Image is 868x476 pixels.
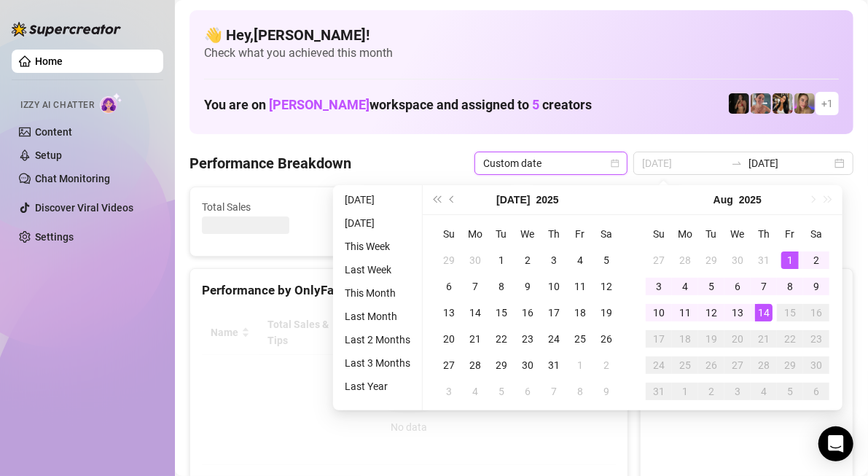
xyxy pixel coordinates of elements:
[35,55,63,67] a: Home
[646,221,672,247] th: Su
[724,273,751,300] td: 2025-08-06
[808,304,825,321] div: 16
[541,273,567,300] td: 2025-07-10
[545,330,563,348] div: 24
[781,383,799,400] div: 5
[724,352,751,378] td: 2025-08-27
[777,352,803,378] td: 2025-08-29
[803,326,829,352] td: 2025-08-23
[202,199,335,215] span: Total Sales
[751,221,777,247] th: Th
[204,97,592,113] h1: You are on workspace and assigned to creators
[777,247,803,273] td: 2025-08-01
[440,383,458,400] div: 3
[462,221,488,247] th: Mo
[703,251,720,269] div: 29
[739,185,762,214] button: Choose a year
[519,251,536,269] div: 2
[724,378,751,405] td: 2025-09-03
[698,221,724,247] th: Tu
[515,352,541,378] td: 2025-07-30
[593,247,619,273] td: 2025-07-05
[676,330,694,348] div: 18
[803,221,829,247] th: Sa
[567,326,593,352] td: 2025-07-25
[519,330,536,348] div: 23
[100,93,122,114] img: AI Chatter
[436,273,462,300] td: 2025-07-06
[571,304,589,321] div: 18
[567,247,593,273] td: 2025-07-04
[519,383,536,400] div: 6
[493,251,510,269] div: 1
[698,378,724,405] td: 2025-09-02
[808,251,825,269] div: 2
[808,278,825,295] div: 9
[646,378,672,405] td: 2025-08-31
[519,278,536,295] div: 9
[803,378,829,405] td: 2025-09-06
[571,383,589,400] div: 8
[818,426,853,461] div: Open Intercom Messenger
[429,185,445,214] button: Last year (Control + left)
[703,356,720,374] div: 26
[650,251,668,269] div: 27
[646,247,672,273] td: 2025-07-27
[777,326,803,352] td: 2025-08-22
[545,278,563,295] div: 10
[436,352,462,378] td: 2025-07-27
[571,356,589,374] div: 1
[440,356,458,374] div: 27
[339,261,416,278] li: Last Week
[729,356,746,374] div: 27
[339,331,416,348] li: Last 2 Months
[598,356,615,374] div: 2
[462,326,488,352] td: 2025-07-21
[339,378,416,395] li: Last Year
[445,185,461,214] button: Previous month (PageUp)
[698,300,724,326] td: 2025-08-12
[339,238,416,255] li: This Week
[646,326,672,352] td: 2025-08-17
[781,278,799,295] div: 8
[440,330,458,348] div: 20
[751,352,777,378] td: 2025-08-28
[488,273,515,300] td: 2025-07-08
[672,300,698,326] td: 2025-08-11
[598,251,615,269] div: 5
[488,378,515,405] td: 2025-08-05
[698,352,724,378] td: 2025-08-26
[781,304,799,321] div: 15
[672,221,698,247] th: Mo
[440,278,458,295] div: 6
[713,185,733,214] button: Choose a month
[808,356,825,374] div: 30
[488,326,515,352] td: 2025-07-22
[729,278,746,295] div: 6
[698,326,724,352] td: 2025-08-19
[488,352,515,378] td: 2025-07-29
[729,251,746,269] div: 30
[777,300,803,326] td: 2025-08-15
[593,326,619,352] td: 2025-07-26
[571,278,589,295] div: 11
[436,221,462,247] th: Su
[466,278,484,295] div: 7
[466,304,484,321] div: 14
[519,304,536,321] div: 16
[672,273,698,300] td: 2025-08-04
[436,326,462,352] td: 2025-07-20
[339,284,416,302] li: This Month
[703,383,720,400] div: 2
[515,326,541,352] td: 2025-07-23
[567,273,593,300] td: 2025-07-11
[773,93,793,114] img: AdelDahan
[777,221,803,247] th: Fr
[189,153,351,173] h4: Performance Breakdown
[532,97,539,112] span: 5
[515,300,541,326] td: 2025-07-16
[598,278,615,295] div: 12
[567,378,593,405] td: 2025-08-08
[440,304,458,321] div: 13
[781,356,799,374] div: 29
